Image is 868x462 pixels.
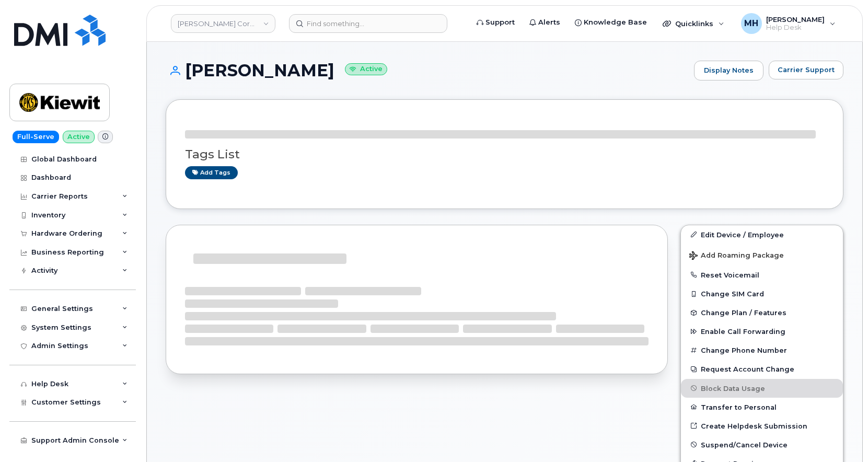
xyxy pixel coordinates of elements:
[681,379,843,398] button: Block Data Usage
[769,61,843,79] button: Carrier Support
[681,322,843,341] button: Enable Call Forwarding
[681,341,843,360] button: Change Phone Number
[701,309,786,317] span: Change Plan / Features
[689,251,784,261] span: Add Roaming Package
[185,166,238,179] a: Add tags
[681,244,843,265] button: Add Roaming Package
[681,417,843,435] a: Create Helpdesk Submission
[681,435,843,454] button: Suspend/Cancel Device
[345,63,387,75] small: Active
[681,265,843,284] button: Reset Voicemail
[701,328,785,336] span: Enable Call Forwarding
[166,61,689,79] h1: [PERSON_NAME]
[694,61,763,80] a: Display Notes
[185,148,824,161] h3: Tags List
[681,284,843,303] button: Change SIM Card
[681,225,843,244] a: Edit Device / Employee
[778,65,835,75] span: Carrier Support
[701,441,788,448] span: Suspend/Cancel Device
[681,398,843,417] button: Transfer to Personal
[681,360,843,378] button: Request Account Change
[681,303,843,322] button: Change Plan / Features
